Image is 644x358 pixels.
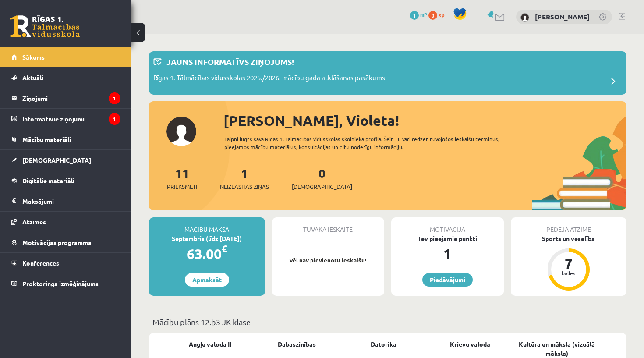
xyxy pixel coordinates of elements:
[149,234,265,243] div: Septembris (līdz [DATE])
[511,234,627,243] div: Sports un veselība
[22,177,74,184] span: Digitālie materiāli
[11,232,120,252] a: Motivācijas programma
[22,74,43,82] span: Aktuāli
[109,113,120,125] i: 1
[22,109,120,129] legend: Informatīvie ziņojumi
[391,217,504,234] div: Motivācija
[22,218,46,226] span: Atzīmes
[272,217,385,234] div: Tuvākā ieskaite
[511,234,627,292] a: Sports un veselība 7 balles
[11,109,120,129] a: Informatīvie ziņojumi1
[22,135,71,143] span: Mācību materiāli
[276,256,380,265] p: Vēl nav pievienotu ieskaišu!
[556,256,582,270] div: 7
[11,273,120,294] a: Proktoringa izmēģinājums
[11,150,120,170] a: [DEMOGRAPHIC_DATA]
[11,212,120,232] a: Atzīmes
[152,316,623,328] p: Mācību plāns 12.b3 JK klase
[428,11,449,18] a: 0 xp
[535,12,590,21] a: [PERSON_NAME]
[224,135,511,151] div: Laipni lūgts savā Rīgas 1. Tālmācības vidusskolas skolnieka profilā. Šeit Tu vari redzēt tuvojošo...
[167,182,197,191] span: Priekšmeti
[22,238,92,246] span: Motivācijas programma
[450,340,490,349] a: Krievu valoda
[11,170,120,191] a: Digitālie materiāli
[22,259,59,267] span: Konferences
[391,243,504,264] div: 1
[185,273,229,287] a: Apmaksāt
[391,234,504,243] div: Tev pieejamie punkti
[513,340,600,358] a: Kultūra un māksla (vizuālā māksla)
[22,280,99,287] span: Proktoringa izmēģinājums
[223,110,626,131] div: [PERSON_NAME], Violeta!
[410,11,419,20] span: 1
[189,340,231,349] a: Angļu valoda II
[149,217,265,234] div: Mācību maksa
[220,165,269,191] a: 1Neizlasītās ziņas
[439,11,444,18] span: xp
[11,67,120,88] a: Aktuāli
[167,165,197,191] a: 11Priekšmeti
[511,217,627,234] div: Pēdējā atzīme
[22,88,120,108] legend: Ziņojumi
[292,182,352,191] span: [DEMOGRAPHIC_DATA]
[278,340,316,349] a: Dabaszinības
[220,182,269,191] span: Neizlasītās ziņas
[11,253,120,273] a: Konferences
[22,191,120,211] legend: Maksājumi
[11,129,120,149] a: Mācību materiāli
[428,11,437,20] span: 0
[153,73,385,85] p: Rīgas 1. Tālmācības vidusskolas 2025./2026. mācību gada atklāšanas pasākums
[11,191,120,211] a: Maksājumi
[153,56,622,90] a: Jauns informatīvs ziņojums! Rīgas 1. Tālmācības vidusskolas 2025./2026. mācību gada atklāšanas pa...
[520,13,529,22] img: Violeta Vederņikova
[109,92,120,104] i: 1
[422,273,473,287] a: Piedāvājumi
[292,165,352,191] a: 0[DEMOGRAPHIC_DATA]
[149,243,265,264] div: 63.00
[371,340,396,349] a: Datorika
[11,88,120,108] a: Ziņojumi1
[556,270,582,276] div: balles
[11,47,120,67] a: Sākums
[166,56,294,67] p: Jauns informatīvs ziņojums!
[410,11,427,18] a: 1 mP
[222,242,227,255] span: €
[10,15,80,37] a: Rīgas 1. Tālmācības vidusskola
[22,53,45,61] span: Sākums
[420,11,427,18] span: mP
[22,156,91,164] span: [DEMOGRAPHIC_DATA]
